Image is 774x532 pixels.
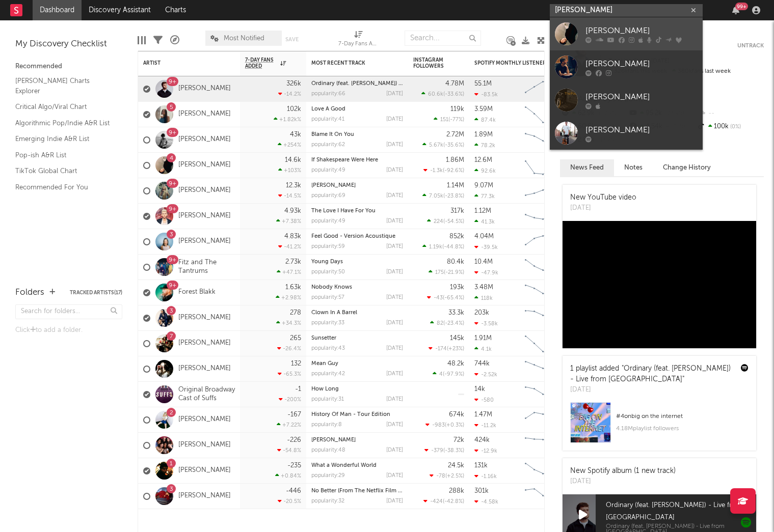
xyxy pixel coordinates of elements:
span: +0.3 % [446,423,463,428]
div: 87.4k [474,117,496,123]
div: Nobody Knows [311,285,403,290]
div: Recommended [15,61,122,73]
a: Critical Algo/Viral Chart [15,101,112,113]
div: COSITA LINDA [311,183,403,188]
div: popularity: 41 [311,117,344,122]
div: [DATE] [386,193,403,199]
span: 1.19k [429,244,442,250]
div: 48.2k [447,360,464,367]
div: [DATE] [386,117,403,122]
a: Recommended For You [15,182,112,193]
div: 4.1k [474,346,492,352]
div: What a Wonderful World [311,463,403,468]
div: 43k [290,131,301,138]
svg: Chart title [520,153,566,178]
a: Ordinary (feat. [PERSON_NAME]) - Live from [GEOGRAPHIC_DATA] [311,81,487,87]
div: 55.1M [474,80,492,87]
svg: Chart title [520,382,566,407]
div: 12.3k [286,182,301,189]
a: Fitz and The Tantrums [178,259,235,276]
div: ( ) [430,472,464,479]
div: -226 [287,437,301,443]
div: ( ) [430,320,464,326]
span: 5.67k [429,143,443,148]
div: popularity: 50 [311,269,345,275]
div: 132 [291,360,301,367]
div: [DATE] [386,269,403,275]
svg: Chart title [520,305,566,331]
div: ( ) [434,116,464,123]
svg: Chart title [520,331,566,356]
span: -23.4 % [445,321,463,326]
div: 41.3k [474,218,495,225]
span: -42.8 % [444,499,463,505]
svg: Chart title [520,484,566,509]
div: ( ) [427,218,464,225]
a: "Ordinary (feat. [PERSON_NAME]) - Live from [GEOGRAPHIC_DATA]" [570,365,731,383]
div: 145k [450,335,464,342]
div: [DATE] [386,346,403,351]
a: No Better (From The Netflix Film “Ultraman: Rising”) [311,488,447,494]
div: popularity: 43 [311,346,345,351]
a: [PERSON_NAME] [178,339,231,348]
div: -20.5 % [278,498,301,505]
div: 80.4k [447,259,464,265]
a: [PERSON_NAME] [178,212,231,220]
div: 100k [696,120,764,133]
input: Search for folders... [15,304,122,319]
a: The Love I Have For You [311,208,376,214]
div: 118k [474,295,493,301]
span: -78 [436,473,445,479]
div: -446 [286,488,301,494]
div: New Spotify album (1 new track) [570,466,676,477]
a: Mean Guy [311,361,338,367]
div: [PERSON_NAME] [585,124,698,136]
a: Original Broadway Cast of Suffs [178,386,235,403]
div: Love A Good [311,106,403,112]
a: Algorithmic Pop/Indie A&R List [15,118,112,129]
button: Untrack [737,41,764,51]
div: Clown In A Barrel [311,310,403,316]
div: 14k [474,386,485,393]
div: Mean Guy [311,361,403,367]
div: ( ) [427,294,464,301]
div: -41.2 % [278,243,301,250]
div: [DATE] [386,422,403,428]
div: +7.22 % [277,422,301,428]
div: Feel Good - Version Acoustique [311,234,403,239]
svg: Chart title [520,407,566,433]
a: Sunsetter [311,335,336,341]
svg: Chart title [520,178,566,204]
div: 131k [474,462,488,469]
div: -14.5 % [278,192,301,199]
div: 119k [450,106,464,113]
div: popularity: 29 [311,473,345,479]
span: -379 [431,448,443,454]
svg: Chart title [520,204,566,229]
a: [PERSON_NAME] [550,117,703,150]
a: [PERSON_NAME] [178,85,231,93]
div: [DATE] [386,295,403,300]
span: Ordinary (feat. [PERSON_NAME]) - Live from [GEOGRAPHIC_DATA] [606,499,756,524]
span: -38.3 % [445,448,463,454]
a: [PERSON_NAME] Charts Explorer [15,75,112,96]
div: ( ) [423,498,464,505]
a: [PERSON_NAME] [311,183,356,188]
button: 99+ [732,6,739,14]
button: Notes [614,159,653,176]
span: -23.8 % [445,193,463,199]
span: 7.05k [429,193,443,199]
div: popularity: 8 [311,422,342,428]
div: 77.3k [474,193,495,200]
svg: Chart title [520,127,566,153]
div: 3.59M [474,106,493,113]
div: 92.6k [474,167,496,174]
div: -200 % [279,396,301,403]
div: 1.12M [474,208,491,214]
div: 193k [450,284,464,291]
span: +2.5 % [447,473,463,479]
div: New YouTube video [570,192,636,203]
div: [DATE] [386,473,403,479]
button: Save [285,37,299,42]
div: 99 + [735,3,748,10]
